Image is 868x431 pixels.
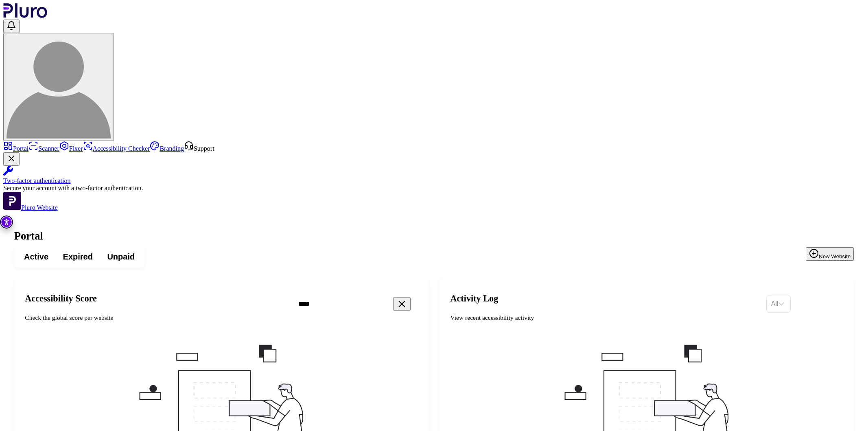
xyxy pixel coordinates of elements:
span: Unpaid [107,251,135,262]
span: Active [24,251,48,262]
div: Secure your account with a two-factor authentication. [3,185,865,192]
button: Open notifications, you have undefined new notifications [3,20,20,33]
button: Unpaid [100,248,142,265]
a: Accessibility Checker [83,145,150,152]
a: Branding [150,145,184,152]
h2: Activity Log [450,293,759,304]
a: Scanner [28,145,59,152]
h1: Portal [14,230,854,242]
img: User avatar [7,34,111,139]
button: Expired [56,248,100,265]
input: Search [291,295,446,314]
button: User avatar [3,33,114,141]
a: Logo [3,12,48,19]
a: Two-factor authentication [3,166,865,185]
a: Portal [3,145,28,152]
button: New Website [806,247,854,261]
a: Fixer [59,145,83,152]
button: Clear search field [393,297,411,311]
aside: Sidebar menu [3,141,865,211]
a: Open Support screen [184,145,214,152]
div: Two-factor authentication [3,177,865,185]
span: Expired [63,251,93,262]
div: Set sorting [766,295,791,313]
div: View recent accessibility activity [450,313,759,322]
button: Active [17,248,56,265]
div: Check the global score per website [25,313,284,322]
h2: Accessibility Score [25,293,284,304]
button: Close Two-factor authentication notification [3,152,20,166]
a: Open Pluro Website [3,204,58,211]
